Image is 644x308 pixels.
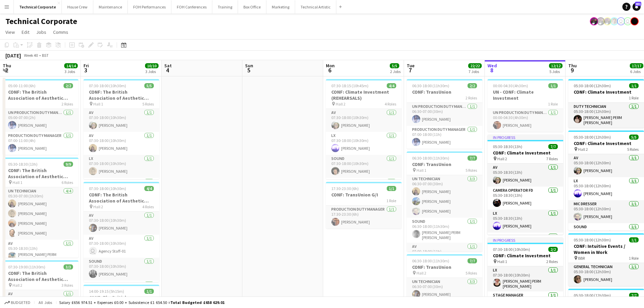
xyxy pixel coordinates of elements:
[487,266,563,291] app-card-role: LX1/107:30-18:00 (10h30m)[PERSON_NAME] PERM [PERSON_NAME]
[407,103,482,126] app-card-role: UN Production Duty Manager1/106:30-07:00 (30m)[PERSON_NAME]
[466,95,477,100] span: 2 Roles
[170,300,224,305] span: Total Budgeted £658 629.01
[2,66,11,74] span: 2
[578,256,585,261] span: BBR
[3,89,78,101] h3: CONF: The British Association of Aesthetic Plastic Surgeons
[3,240,78,265] app-card-role: AV1/105:30-18:30 (13h)[PERSON_NAME] PERM [PERSON_NAME]
[145,69,158,74] div: 3 Jobs
[84,192,159,204] h3: CONF: The British Association of Aesthetic Plastic Surgeons
[497,259,507,264] span: Hall 1
[406,66,414,74] span: 7
[487,187,563,210] app-card-role: Camera Operator FD1/105:30-18:30 (13h)[PERSON_NAME]
[629,95,639,100] span: 1 Role
[568,103,644,128] app-card-role: Duty Technician1/105:30-18:00 (12h30m)[PERSON_NAME] PERM [PERSON_NAME]
[3,132,78,155] app-card-role: Production Duty Manager1/107:00-11:00 (4h)[PERSON_NAME]
[3,79,78,155] div: 05:00-11:00 (6h)2/2CONF: The British Association of Aesthetic Plastic Surgeons2 RolesUN Productio...
[84,281,159,304] app-card-role: Stage Manager1/1
[3,28,18,37] a: View
[487,164,563,187] app-card-role: AV1/105:30-18:30 (13h)[PERSON_NAME]
[326,132,402,155] app-card-role: LX1/107:30-18:00 (10h30m)[PERSON_NAME]
[64,162,73,167] span: 9/9
[244,66,253,74] span: 5
[64,264,73,269] span: 3/3
[468,63,482,68] span: 22/22
[11,300,30,305] span: Budgeted
[487,150,563,156] h3: CONF: Climate Investment
[326,182,402,229] div: 17:30-23:30 (6h)1/1CONF: TransUnion G/I1 RoleProduction Duty Manager1/117:30-23:30 (6h)[PERSON_NAME]
[635,2,641,6] span: 451
[3,109,78,132] app-card-role: UN Production Duty Manager1/105:00-07:00 (2h)[PERSON_NAME]
[84,79,159,179] div: 07:30-18:00 (10h30m)5/5CONF: The British Association of Aesthetic Plastic Surgeons Hall 15 RolesA...
[266,0,295,14] button: Marketing
[468,83,477,88] span: 2/2
[487,237,563,243] div: In progress
[412,156,449,161] span: 06:30-18:00 (11h30m)
[407,264,482,270] h3: CONF: TransUnion
[407,243,482,266] app-card-role: AV1/107:00-18:00 (11h)
[574,83,611,88] span: 05:30-18:00 (12h30m)
[568,89,644,95] h3: CONF: Climate Investment
[548,83,558,88] span: 1/1
[171,0,212,14] button: FOH Conferences
[630,63,643,68] span: 17/17
[93,204,103,209] span: Hall 2
[412,258,449,263] span: 06:30-18:00 (11h30m)
[407,218,482,243] app-card-role: Sound1/106:30-18:00 (11h30m)[PERSON_NAME] PERM [PERSON_NAME]
[84,132,159,155] app-card-role: AV1/107:30-18:00 (10h30m)[PERSON_NAME]
[407,175,482,218] app-card-role: UN Technician3/306:30-07:00 (30m)[PERSON_NAME][PERSON_NAME][PERSON_NAME]
[416,270,426,276] span: Hall 2
[548,101,558,106] span: 1 Role
[407,151,482,252] app-job-card: 06:30-18:00 (11h30m)7/7CONF: TransUnion Hall 15 RolesUN Technician3/306:30-07:00 (30m)[PERSON_NAM...
[326,155,402,178] app-card-role: Sound1/107:30-18:00 (10h30m)[PERSON_NAME]
[3,187,78,240] app-card-role: UN Technician4/405:30-07:00 (1h30m)[PERSON_NAME][PERSON_NAME][PERSON_NAME][PERSON_NAME]
[497,156,507,161] span: Hall 2
[568,177,644,200] app-card-role: LX1/105:30-18:00 (12h30m)[PERSON_NAME]
[487,109,563,132] app-card-role: UN Production Duty Manager1/100:00-04:30 (4h30m)[PERSON_NAME]
[84,182,159,282] div: 07:30-18:00 (10h30m)4/4CONF: The British Association of Aesthetic Plastic Surgeons Hall 24 RolesA...
[326,192,402,198] h3: CONF: TransUnion G/I
[84,155,159,178] app-card-role: LX1/107:30-18:00 (10h30m)[PERSON_NAME]
[89,186,126,191] span: 07:30-18:00 (10h30m)
[630,17,639,25] app-user-avatar: Gabrielle Barr
[574,293,611,298] span: 05:30-18:00 (12h30m)
[22,29,29,35] span: Edit
[13,283,22,288] span: Hall 2
[325,66,335,74] span: 6
[407,89,482,95] h3: CONF: TransUnion
[62,101,73,106] span: 2 Roles
[416,168,426,173] span: Hall 1
[629,256,639,261] span: 1 Role
[487,135,563,235] app-job-card: In progress05:30-18:30 (13h)7/7CONF: Climate Investment Hall 27 RolesAV1/105:30-18:30 (13h)[PERSO...
[610,17,618,25] app-user-avatar: Tom PERM Jeyes
[487,135,563,140] div: In progress
[37,300,53,305] span: All jobs
[326,109,402,132] app-card-role: AV1/107:30-18:00 (10h30m)[PERSON_NAME]
[3,158,78,258] app-job-card: 05:30-18:30 (13h)9/9CONF: The British Association of Aesthetic Plastic Surgeons Hall 16 RolesUN T...
[487,79,563,132] div: 00:00-04:30 (4h30m)1/1UN - CONF: Climate Investment1 RoleUN Production Duty Manager1/100:00-04:30...
[568,63,577,69] span: Thu
[5,16,77,26] h1: Technical Corporate
[493,247,530,252] span: 07:30-18:00 (10h30m)
[546,156,558,161] span: 7 Roles
[326,206,402,229] app-card-role: Production Duty Manager1/117:30-23:30 (6h)[PERSON_NAME]
[633,3,641,11] a: 451
[568,131,644,231] div: 05:30-18:00 (12h30m)5/5CONF: Climate Investment Hall 25 RolesAV1/105:30-18:00 (12h30m)[PERSON_NAM...
[89,289,124,294] span: 14:00-19:15 (5h15m)
[8,162,38,167] span: 05:30-18:30 (13h)
[597,17,605,25] app-user-avatar: Zubair PERM Dhalla
[326,79,402,179] app-job-card: 07:30-18:15 (10h45m)4/4CONF: Climate Investment (REHEARSALS) Hall 24 RolesAV1/107:30-18:00 (10h30...
[568,233,644,286] app-job-card: 05:30-18:00 (12h30m)1/1CONF: Intuitive Events / Women in Work BBR1 RoleGeneral Technician1/105:30...
[93,101,103,106] span: Hall 1
[487,253,563,259] h3: CONF: Climate Investment
[487,63,497,69] span: Wed
[390,69,401,74] div: 2 Jobs
[8,83,35,88] span: 05:00-11:00 (6h)
[295,0,336,14] button: Technical Artistic
[603,17,612,25] app-user-avatar: Zubair PERM Dhalla
[53,29,68,35] span: Comms
[385,101,396,106] span: 4 Roles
